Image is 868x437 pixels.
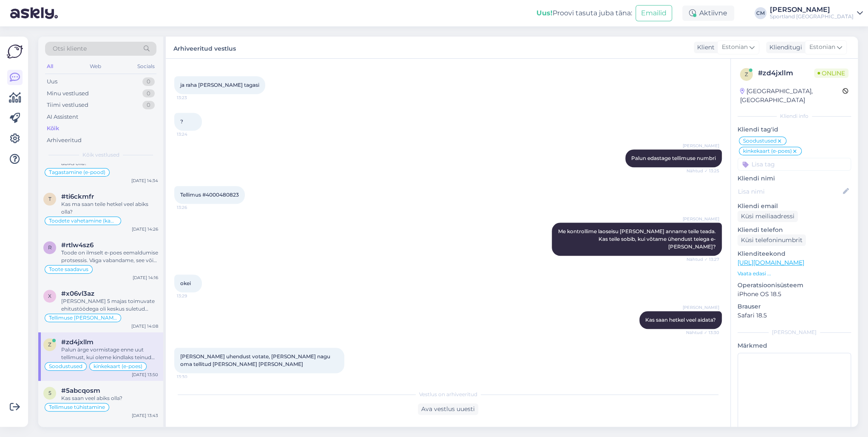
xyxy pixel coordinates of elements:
[683,216,719,222] span: [PERSON_NAME]
[142,89,155,98] div: 0
[180,280,191,286] span: okei
[47,124,59,133] div: Kõik
[738,302,851,311] p: Brauser
[536,8,632,18] div: Proovi tasuta juba täna:
[136,61,156,72] div: Socials
[180,82,259,88] span: ja raha [PERSON_NAME] tagasi
[645,317,716,323] span: Kas saan hetkel veel aidata?
[61,346,158,361] div: Palun ärge vormistage enne uut tellimust, kui oleme kindlaks teinud toote saadavuse. On võimalus ...
[738,341,851,350] p: Märkmed
[47,136,82,145] div: Arhiveeritud
[694,43,715,52] div: Klient
[142,101,155,109] div: 0
[49,170,105,175] span: Tagastamine (e-pood)
[47,89,89,98] div: Minu vestlused
[48,390,51,396] span: 5
[558,228,717,250] span: Me kontrollime laoseisu [PERSON_NAME] anname teile teada. Kas teile sobib, kui võtame ühendust te...
[173,42,236,53] label: Arhiveeritud vestlus
[738,234,806,246] div: Küsi telefoninumbrit
[738,112,851,120] div: Kliendi info
[631,155,716,161] span: Palun edastage tellimuse numbri
[47,77,57,86] div: Uus
[177,131,209,137] span: 13:24
[770,6,863,20] a: [PERSON_NAME]Sportland [GEOGRAPHIC_DATA]
[180,191,239,198] span: Tellimus #4000480823
[738,290,851,299] p: iPhone OS 18.5
[180,353,332,367] span: [PERSON_NAME] uhendust votate, [PERSON_NAME] nagu oma tellitud [PERSON_NAME] [PERSON_NAME]
[686,168,719,174] span: Nähtud ✓ 13:25
[770,6,854,13] div: [PERSON_NAME]
[61,387,100,394] span: #5abcqosm
[88,61,103,72] div: Web
[133,274,158,281] div: [DATE] 14:16
[49,364,82,369] span: Soodustused
[809,43,835,52] span: Estonian
[740,87,842,105] div: [GEOGRAPHIC_DATA], [GEOGRAPHIC_DATA]
[738,259,804,266] a: [URL][DOMAIN_NAME]
[738,226,851,234] p: Kliendi telefon
[743,138,777,143] span: Soodustused
[61,394,158,402] div: Kas saan veel abiks olla?
[683,304,719,311] span: [PERSON_NAME]
[49,315,117,320] span: Tellimuse [PERSON_NAME] info
[131,177,158,184] div: [DATE] 14:34
[61,200,158,216] div: Kas ma saan teile hetkel veel abiks olla?
[45,61,55,72] div: All
[738,281,851,290] p: Operatsioonisüsteem
[61,338,94,346] span: #zd4jxllm
[738,187,841,196] input: Lisa nimi
[49,267,88,272] span: Toote saadavus
[536,9,553,17] b: Uus!
[61,297,158,313] div: [PERSON_NAME] 5 majas toimuvate ehitustöödega oli keskus suletud ajavahemikus 08-10.08. Sealhulga...
[755,7,766,19] div: CM
[47,101,88,109] div: Tiimi vestlused
[738,328,851,336] div: [PERSON_NAME]
[635,5,672,21] button: Emailid
[47,113,78,121] div: AI Assistent
[738,311,851,320] p: Safari 18.5
[738,249,851,258] p: Klienditeekond
[722,43,748,52] span: Estonian
[48,244,52,251] span: r
[770,13,854,20] div: Sportland [GEOGRAPHIC_DATA]
[686,256,719,263] span: Nähtud ✓ 13:27
[177,293,209,299] span: 13:29
[686,329,719,336] span: Nähtud ✓ 13:30
[738,211,798,222] div: Küsi meiliaadressi
[142,77,155,86] div: 0
[814,69,848,78] span: Online
[738,158,851,171] input: Lisa tag
[48,196,51,202] span: t
[743,149,792,154] span: kinkekaart (e-poes)
[738,202,851,211] p: Kliendi email
[766,43,802,52] div: Klienditugi
[61,193,94,200] span: #ti6ckmfr
[7,43,23,60] img: Askly Logo
[49,218,117,223] span: Toodete vahetamine (kauplus)
[758,68,814,78] div: # zd4jxllm
[48,341,51,348] span: z
[745,71,748,77] span: z
[132,371,158,378] div: [DATE] 13:50
[132,412,158,419] div: [DATE] 13:43
[683,143,719,149] span: [PERSON_NAME]
[53,44,87,53] span: Otsi kliente
[180,118,183,125] span: ?
[738,270,851,277] p: Vaata edasi ...
[61,249,158,264] div: Toode on ilmselt e-poes eemaldumise protsessis. Väga vabandame, see võib veidi aega [PERSON_NAME]...
[418,403,478,415] div: Ava vestlus uuesti
[82,151,119,159] span: Kõik vestlused
[177,94,209,101] span: 13:23
[738,125,851,134] p: Kliendi tag'id
[131,323,158,329] div: [DATE] 14:08
[48,293,51,299] span: x
[94,364,142,369] span: kinkekaart (e-poes)
[61,241,94,249] span: #rtlw4sz6
[177,374,209,380] span: 13:30
[49,405,105,410] span: Tellimuse tühistamine
[682,6,734,21] div: Aktiivne
[61,290,94,297] span: #x06vl3az
[132,226,158,232] div: [DATE] 14:26
[419,391,477,398] span: Vestlus on arhiveeritud
[738,174,851,183] p: Kliendi nimi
